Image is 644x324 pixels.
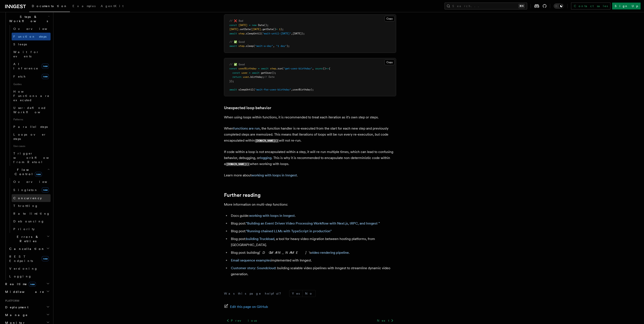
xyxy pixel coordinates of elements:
a: Overview [12,178,51,186]
span: await [229,88,237,91]
a: Versioning [8,265,51,272]
span: Debouncing [13,220,44,223]
p: Learn more about . [224,172,396,178]
span: Patterns [12,116,51,123]
button: Yes [289,290,302,297]
a: Parallel steps [12,123,51,131]
span: const [232,71,240,74]
span: AgentKit [101,4,124,8]
span: => [326,67,329,70]
a: AI Inferencenew [12,60,51,72]
span: async [315,67,323,70]
span: Parallel steps [13,125,48,128]
a: building Truckload [246,237,274,241]
span: Examples [73,4,96,8]
button: Search...⌘K [445,3,527,9]
a: Trigger workflows from Retool [12,150,51,166]
a: Function steps [12,33,51,40]
span: Overview [13,27,58,31]
p: When using loops within functions, it is recommended to treat each iteration as it's own step or ... [224,114,396,120]
code: [DOMAIN_NAME]() [255,139,279,143]
span: Fetch [13,75,26,78]
span: Edit this page on GitHub [230,304,268,310]
span: How Functions are executed [13,90,49,102]
span: 1 [279,28,281,31]
button: Copy [385,60,395,65]
span: Manage [3,313,28,317]
button: Cancellation [8,245,51,253]
span: Middleware [3,290,44,294]
button: Flow Controlnew [8,166,51,178]
span: getUser [261,71,272,74]
span: await [229,32,237,35]
a: Documentation [29,1,70,12]
span: "wait-for-user-birthday" [255,88,291,91]
span: Trigger workflows from Retool [13,152,61,164]
span: [DATE] [229,28,238,31]
span: // ✅ Good [229,40,245,43]
span: user [243,75,249,78]
span: , [273,44,275,47]
span: Rate limiting [13,212,50,215]
span: REST Endpoints [9,255,33,263]
a: functions are run [233,126,260,130]
li: Blog post: [230,228,396,234]
span: [DATE] [238,24,247,27]
span: const [229,24,237,27]
span: () [323,67,326,70]
span: Use cases [12,143,51,150]
span: return [232,75,241,78]
a: working with loops in Inngest [251,173,297,177]
span: .run [276,67,282,70]
span: , [291,32,293,35]
li: implemented with Inngest. [230,257,396,263]
span: .birthday; [249,75,264,78]
a: working with loops in Inngest [249,214,295,218]
li: Blog post: building 's . [230,250,396,256]
span: userBirthday); [293,88,314,91]
a: Fetchnew [12,72,51,81]
span: ); [287,44,290,47]
span: .setDate [238,28,250,31]
span: , [312,67,314,70]
a: Throttling [12,202,51,210]
span: + [276,28,278,31]
p: When , the function handler is re-executed from the start for each new step and previously comple... [224,125,396,144]
em: [DOMAIN_NAME] [259,251,309,255]
span: Wait for events [13,50,39,58]
span: // Date [264,75,275,78]
span: [DATE] [252,28,261,31]
span: Documentation [32,4,67,8]
span: Logging [9,275,32,278]
span: new [42,187,49,193]
a: Wait for events [12,48,51,60]
span: sleepUntil [238,88,253,91]
span: .getDate [261,28,273,31]
span: User-defined Workflows [13,106,52,114]
span: Singleton [13,188,38,192]
a: How Functions are executed [12,88,51,104]
span: await [229,44,237,47]
a: Priority [12,225,51,233]
a: Unexpected loop behavior [224,105,271,111]
span: const [229,67,237,70]
a: Rate limiting [12,210,51,217]
a: Examples [70,1,98,12]
button: Deployment [3,303,51,311]
span: // ✅ Good [229,63,245,66]
span: Deployment [3,305,28,309]
span: new [252,24,256,27]
a: Customer story: Soundcloud [231,266,275,270]
span: ( [261,32,263,35]
span: Priority [13,227,35,231]
span: ); [281,28,284,31]
span: Steps & Workflows [8,15,48,23]
a: "Building an Event Driven Video Processing Workflow with Next.js, tRPC, and Inngest " [246,221,380,225]
button: Steps & Workflows [8,13,51,25]
span: // ❌ Bad [229,19,243,22]
a: Email sequence examples [231,258,271,262]
span: () [273,28,276,31]
span: step [238,32,244,35]
a: Sign Up [612,3,641,9]
a: logging [260,156,272,160]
